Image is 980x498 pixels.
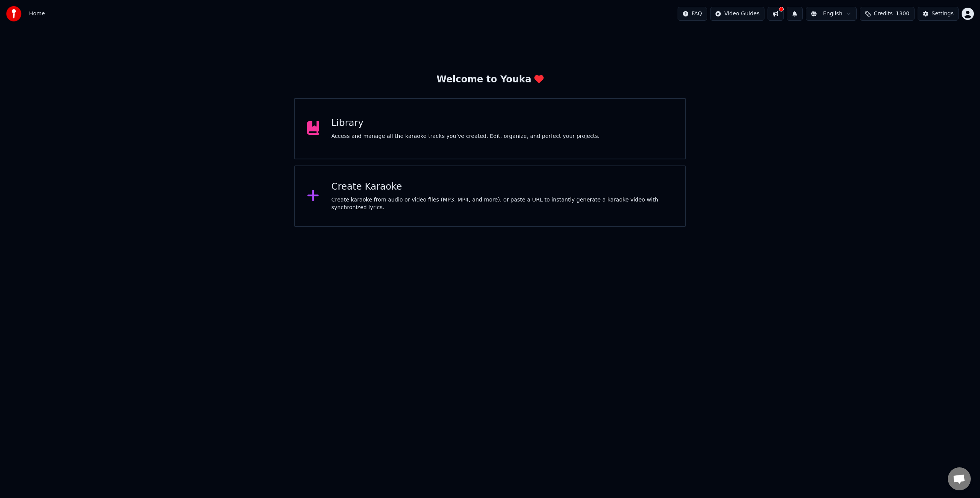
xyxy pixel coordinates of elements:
nav: breadcrumb [29,10,45,18]
div: Library [332,117,600,129]
div: Create Karaoke [332,181,673,193]
span: Home [29,10,45,18]
span: 1300 [896,10,910,18]
button: Credits1300 [860,7,915,21]
div: Access and manage all the karaoke tracks you’ve created. Edit, organize, and perfect your projects. [332,133,600,140]
button: Video Guides [710,7,764,21]
button: FAQ [678,7,707,21]
div: Welcome to Youka [436,74,544,86]
img: youka [6,6,21,21]
div: Create karaoke from audio or video files (MP3, MP4, and more), or paste a URL to instantly genera... [332,196,673,211]
span: Credits [874,10,893,18]
button: Settings [918,7,959,21]
div: Settings [932,10,954,18]
div: Open chat [948,467,971,490]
